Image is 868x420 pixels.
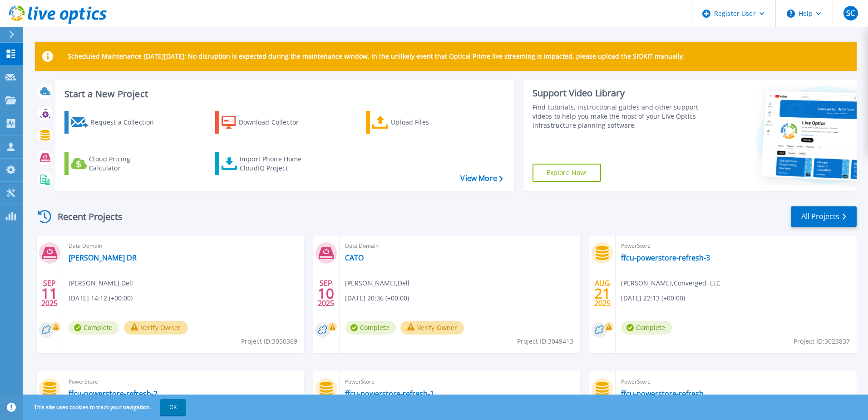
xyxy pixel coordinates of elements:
[400,321,464,335] button: Verify Owner
[533,164,602,182] a: Explore Now!
[69,278,133,288] span: [PERSON_NAME] , Dell
[345,293,409,303] span: [DATE] 20:36 (+00:00)
[391,113,464,131] div: Upload Files
[25,399,186,415] span: This site uses cookies to track your navigation.
[69,389,158,398] a: ffcu-powerstore-refresh-2
[345,241,575,251] span: Data Domain
[621,389,704,398] a: ffcu-powerstore-refresh
[64,152,166,175] a: Cloud Pricing Calculator
[533,87,702,99] div: Support Video Library
[345,253,364,262] a: CATO
[846,10,855,17] span: SC
[239,113,311,131] div: Download Collector
[69,321,119,335] span: Complete
[794,336,850,346] span: Project ID: 3023837
[621,278,720,288] span: [PERSON_NAME] , Converged, LLC
[241,336,297,346] span: Project ID: 3050369
[345,389,434,398] a: ffcu-powerstore-refresh-1
[621,293,685,303] span: [DATE] 22:13 (+00:00)
[791,206,857,227] a: All Projects
[317,277,335,310] div: SEP 2025
[345,278,409,288] span: [PERSON_NAME] , Dell
[240,155,311,173] div: Import Phone Home CloudIQ Project
[69,293,133,303] span: [DATE] 14:12 (+00:00)
[68,53,685,60] p: Scheduled Maintenance [DATE][DATE]: No disruption is expected during the maintenance window. In t...
[41,277,58,310] div: SEP 2025
[594,290,611,297] span: 21
[160,399,186,415] button: OK
[35,205,135,228] div: Recent Projects
[345,377,575,387] span: PowerStore
[64,89,503,99] h3: Start a New Project
[215,111,316,134] a: Download Collector
[621,321,672,335] span: Complete
[366,111,467,134] a: Upload Files
[460,174,503,183] a: View More
[41,290,58,297] span: 11
[533,103,702,130] div: Find tutorials, instructional guides and other support videos to help you make the most of your L...
[69,253,137,262] a: [PERSON_NAME] DR
[90,113,163,131] div: Request a Collection
[517,336,573,346] span: Project ID: 3049413
[64,111,166,134] a: Request a Collection
[124,321,188,335] button: Verify Owner
[621,377,851,387] span: PowerStore
[69,241,299,251] span: Data Domain
[621,241,851,251] span: PowerStore
[318,290,334,297] span: 10
[594,277,611,310] div: AUG 2025
[89,155,162,173] div: Cloud Pricing Calculator
[345,321,396,335] span: Complete
[69,377,299,387] span: PowerStore
[621,253,710,262] a: ffcu-powerstore-refresh-3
